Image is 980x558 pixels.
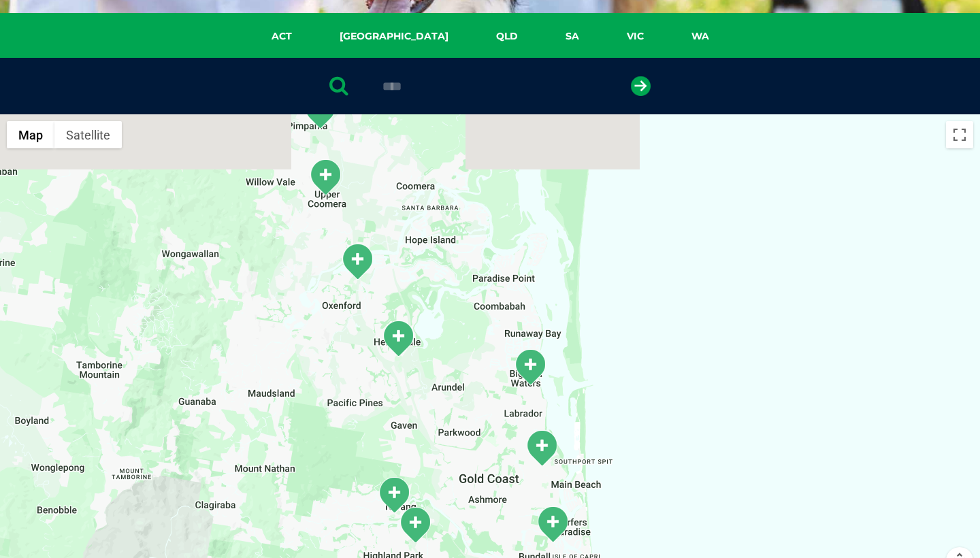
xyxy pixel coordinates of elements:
a: ACT [248,29,316,44]
a: WA [668,29,733,44]
a: SA [542,29,603,44]
div: Upper Coomera [308,159,342,196]
button: Show street map [7,121,54,148]
div: Nerang [377,476,411,514]
a: [GEOGRAPHIC_DATA] [316,29,472,44]
div: Carrara [398,506,432,544]
a: QLD [472,29,542,44]
button: Show satellite imagery [54,121,122,148]
div: Biggera Waters [513,348,547,386]
div: Surfers Paradise/Bundall [536,506,570,543]
div: Oxenford [340,243,374,280]
div: Helensvale Square [381,320,415,357]
a: VIC [603,29,668,44]
button: Toggle fullscreen view [946,121,973,148]
div: Southport [525,429,559,467]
